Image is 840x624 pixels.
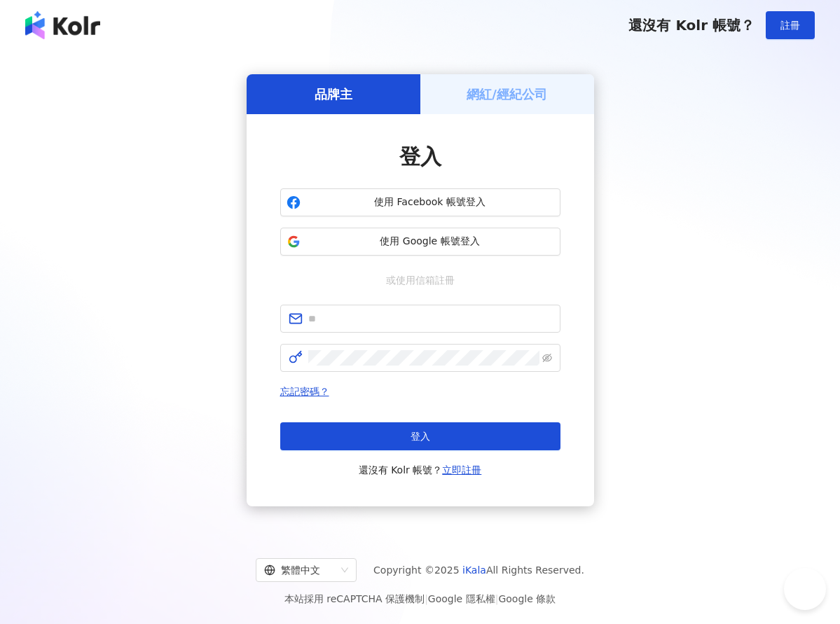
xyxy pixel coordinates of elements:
[280,228,560,256] button: 使用 Google 帳號登入
[315,85,352,103] h5: 品牌主
[425,593,428,604] span: |
[784,568,826,610] iframe: Help Scout Beacon - Open
[280,386,329,397] a: 忘記密碼？
[280,422,560,450] button: 登入
[411,431,430,442] span: 登入
[495,593,499,604] span: |
[462,564,486,576] a: iKala
[280,188,560,216] button: 使用 Facebook 帳號登入
[780,20,800,31] span: 註冊
[359,462,482,478] span: 還沒有 Kolr 帳號？
[399,144,441,169] span: 登入
[25,11,100,39] img: logo
[467,85,547,103] h5: 網紅/經紀公司
[498,593,556,604] a: Google 條款
[264,559,336,581] div: 繁體中文
[373,562,584,578] span: Copyright © 2025 All Rights Reserved.
[628,17,755,34] span: 還沒有 Kolr 帳號？
[306,195,554,209] span: 使用 Facebook 帳號登入
[376,272,464,288] span: 或使用信箱註冊
[428,593,495,604] a: Google 隱私權
[542,353,552,363] span: eye-invisible
[284,590,556,607] span: 本站採用 reCAPTCHA 保護機制
[442,464,481,476] a: 立即註冊
[306,235,554,249] span: 使用 Google 帳號登入
[766,11,815,39] button: 註冊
